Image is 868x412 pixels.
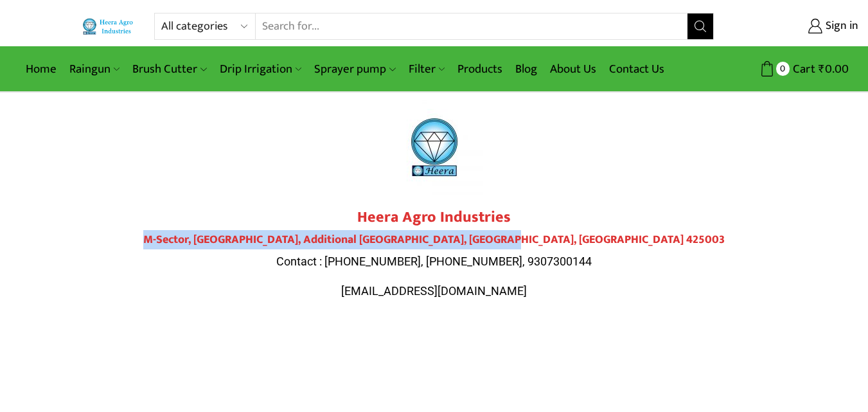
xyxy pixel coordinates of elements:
a: Sprayer pump [308,54,402,84]
a: Filter [402,54,451,84]
span: [EMAIL_ADDRESS][DOMAIN_NAME] [341,284,527,298]
a: 0 Cart ₹0.00 [727,57,849,81]
h4: M-Sector, [GEOGRAPHIC_DATA], Additional [GEOGRAPHIC_DATA], [GEOGRAPHIC_DATA], [GEOGRAPHIC_DATA] 4... [75,233,794,247]
span: 0 [776,62,790,75]
span: Cart [790,60,815,78]
button: Search button [687,13,713,39]
a: Drip Irrigation [213,54,308,84]
a: Blog [509,54,544,84]
a: Sign in [733,15,858,38]
span: ₹ [819,59,825,79]
a: Products [451,54,509,84]
a: About Us [544,54,603,84]
a: Raingun [63,54,126,84]
strong: Heera Agro Industries [357,204,511,230]
a: Brush Cutter [126,54,213,84]
span: Contact : [PHONE_NUMBER], [PHONE_NUMBER], 9307300144 [276,255,592,268]
input: Search for... [256,13,687,39]
span: Sign in [822,18,858,35]
img: heera-logo-1000 [386,99,483,195]
a: Home [19,54,63,84]
bdi: 0.00 [819,59,849,79]
a: Contact Us [603,54,671,84]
